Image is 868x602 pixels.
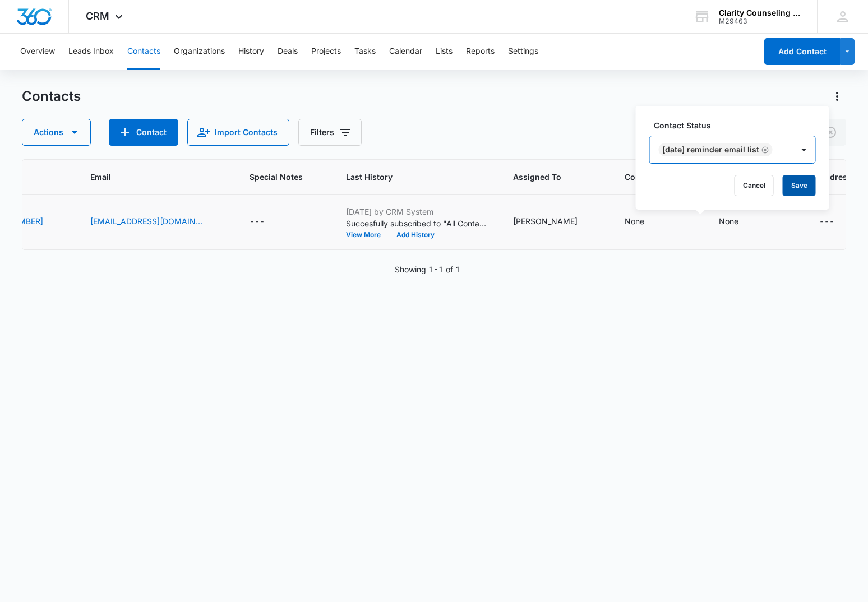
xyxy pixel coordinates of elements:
button: Cancel [735,175,774,196]
div: None [719,215,738,227]
button: Organizations [174,34,225,70]
div: account name [719,8,801,17]
button: Deals [278,34,298,70]
button: View More [346,231,389,238]
button: Contacts [127,34,160,70]
button: Settings [508,34,538,70]
button: Lists [436,34,453,70]
button: Reports [466,34,495,70]
div: [PERSON_NAME] [513,215,578,227]
button: Add History [389,231,442,238]
button: Actions [828,87,846,105]
button: Calendar [389,34,422,70]
label: Contact Status [654,119,820,131]
button: Add Contact [109,119,178,146]
a: [EMAIL_ADDRESS][DOMAIN_NAME] [90,215,202,227]
span: Last History [346,171,470,183]
button: Leads Inbox [68,34,114,70]
div: Contact Type - None - Select to Edit Field [625,215,664,229]
div: Contact Status - None - Select to Edit Field [719,215,759,229]
button: History [238,34,264,70]
button: Projects [311,34,341,70]
span: Email [90,171,206,183]
div: Address - - Select to Edit Field [819,215,855,229]
button: Save [783,175,816,196]
span: CRM [86,10,109,22]
span: Assigned To [513,171,581,183]
button: Add Contact [764,38,840,65]
div: --- [250,215,265,229]
span: Address [819,171,852,183]
div: Remove Saturday Reminder Email List [759,146,769,154]
button: Actions [22,119,91,146]
div: --- [819,215,834,229]
button: Overview [20,34,55,70]
div: None [625,215,644,227]
span: Special Notes [250,171,303,183]
span: Contact Type [625,171,676,183]
div: account id [719,17,801,25]
h1: Contacts [22,88,81,105]
button: Clear [821,123,839,141]
div: Special Notes - - Select to Edit Field [250,215,285,229]
p: [DATE] by CRM System [346,206,486,217]
div: Assigned To - Morgan DiGirolamo - Select to Edit Field [513,215,598,229]
button: Import Contacts [187,119,289,146]
p: Showing 1-1 of 1 [395,263,460,275]
div: [DATE] Reminder Email List [662,146,759,154]
button: Tasks [354,34,376,70]
p: Succesfully subscribed to "All Contacts". [346,217,486,229]
button: Filters [298,119,362,146]
div: Email - wtyler438@yahoo.com - Select to Edit Field [90,215,223,229]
